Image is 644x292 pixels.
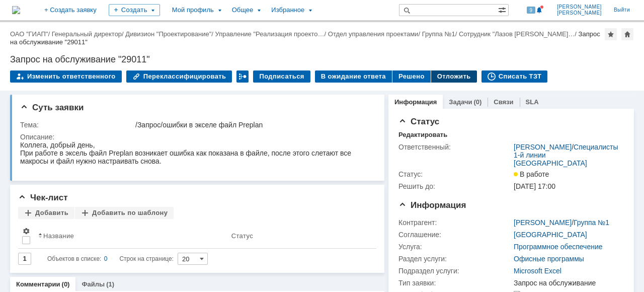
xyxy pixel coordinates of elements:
[514,143,572,151] a: [PERSON_NAME]
[227,223,368,249] th: Статус
[47,253,174,265] i: Строк на странице:
[47,255,101,262] span: Объектов в списке:
[10,30,600,46] div: Запрос на обслуживание "29011"
[10,30,52,38] div: /
[398,243,512,251] div: Услуга:
[514,218,609,227] div: /
[20,103,84,112] span: Суть заявки
[328,30,419,38] a: Отдел управления проектами
[52,30,122,38] a: Генеральный директор
[398,170,512,178] div: Статус:
[398,279,512,287] div: Тип заявки:
[135,121,371,129] div: /Запрос/ошибки в экселе файл Preplan
[514,243,603,251] a: Программное обеспечение
[514,218,572,227] a: [PERSON_NAME]
[398,200,466,210] span: Информация
[574,218,609,227] a: Группа №1
[215,30,325,38] a: Управление "Реализация проекто…
[12,6,20,14] a: Перейти на домашнюю страницу
[20,121,133,129] div: Тема:
[125,30,215,38] div: /
[12,6,20,14] img: logo
[104,253,108,265] div: 0
[398,255,512,263] div: Раздел услуги:
[514,170,549,178] span: В работе
[514,143,620,167] div: /
[398,218,512,227] div: Контрагент:
[473,98,481,106] div: (0)
[236,70,249,83] div: Работа с массовостью
[526,98,539,106] a: SLA
[62,280,70,288] div: (0)
[459,30,575,38] a: Сотрудник "Лазов [PERSON_NAME]…
[10,54,634,64] div: Запрос на обслуживание "29011"
[422,30,459,38] div: /
[34,223,227,249] th: Название
[398,117,439,126] span: Статус
[43,232,74,240] div: Название
[398,231,512,239] div: Соглашение:
[514,143,618,167] a: Специалисты 1-й линии [GEOGRAPHIC_DATA]
[52,30,126,38] div: /
[398,143,512,151] div: Ответственный:
[449,98,472,106] a: Задачи
[621,28,633,40] div: Сделать домашней страницей
[106,280,114,288] div: (1)
[109,4,160,16] div: Создать
[10,30,48,38] a: ОАО "ГИАП"
[125,30,211,38] a: Дивизион "Проектирование"
[514,255,584,263] a: Офисные программы
[398,182,512,190] div: Решить до:
[494,98,513,106] a: Связи
[422,30,455,38] a: Группа №1
[16,280,60,288] a: Комментарии
[231,232,253,240] div: Статус
[527,7,536,14] span: 9
[459,30,579,38] div: /
[514,182,555,190] span: [DATE] 17:00
[514,279,620,287] div: Запрос на обслуживание
[394,98,437,106] a: Информация
[557,10,602,16] span: [PERSON_NAME]
[20,133,373,141] div: Описание:
[82,280,105,288] a: Файлы
[18,193,68,202] span: Чек-лист
[398,131,447,139] div: Редактировать
[498,5,508,14] span: Расширенный поиск
[557,4,602,10] span: [PERSON_NAME]
[328,30,422,38] div: /
[514,231,587,239] a: [GEOGRAPHIC_DATA]
[605,28,617,40] div: Добавить в избранное
[514,267,561,275] a: Microsoft Excel
[398,267,512,275] div: Подраздел услуги:
[22,227,30,235] span: Настройки
[215,30,328,38] div: /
